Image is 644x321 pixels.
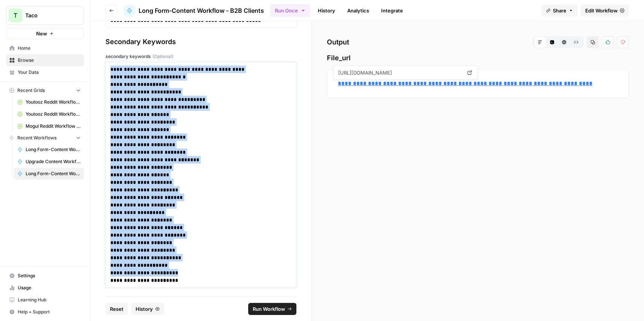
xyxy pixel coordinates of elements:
[6,294,84,306] a: Learning Hub
[18,272,81,279] span: Settings
[253,305,285,313] span: Run Workflow
[153,53,173,60] span: (Optional)
[14,108,84,120] a: Youtooz Reddit Workflow Grid
[337,66,463,79] span: [URL][DOMAIN_NAME]
[6,54,84,66] a: Browse
[26,170,81,177] span: Long Form-Content Workflow - B2B Clients
[542,5,578,17] button: Share
[6,132,84,144] button: Recent Workflows
[139,6,264,15] span: Long Form-Content Workflow - B2B Clients
[6,6,84,25] button: Workspace: Taco
[25,12,71,19] span: Taco
[313,5,340,17] a: History
[18,69,81,76] span: Your Data
[327,36,629,48] h2: Output
[26,146,81,153] span: Long Form-Content Workflow - All Clients (New)
[585,7,618,14] span: Edit Workflow
[18,57,81,64] span: Browse
[18,45,81,52] span: Home
[6,42,84,54] a: Home
[36,30,47,37] span: New
[581,5,629,17] a: Edit Workflow
[110,305,124,313] span: Reset
[248,303,296,315] button: Run Workflow
[105,37,296,47] div: Secondary Keywords
[6,306,84,318] button: Help + Support
[327,53,629,63] span: File_url
[105,53,296,60] label: secondary keywords
[14,168,84,180] a: Long Form-Content Workflow - B2B Clients
[14,96,84,108] a: Youtooz Reddit Workflow Grid (1)
[131,303,164,315] button: History
[14,11,17,20] span: T
[270,4,310,17] button: Run Once
[14,120,84,132] a: Mogul Reddit Workflow Grid (1)
[6,282,84,294] a: Usage
[136,305,153,313] span: History
[14,144,84,156] a: Long Form-Content Workflow - All Clients (New)
[18,309,81,315] span: Help + Support
[18,297,81,303] span: Learning Hub
[124,5,264,17] a: Long Form-Content Workflow - B2B Clients
[26,123,81,130] span: Mogul Reddit Workflow Grid (1)
[17,135,56,141] span: Recent Workflows
[14,156,84,168] a: Upgrade Content Workflow - Nurx
[6,28,84,39] button: New
[377,5,407,17] a: Integrate
[553,7,566,14] span: Share
[17,87,45,94] span: Recent Grids
[343,5,374,17] a: Analytics
[6,270,84,282] a: Settings
[26,158,81,165] span: Upgrade Content Workflow - Nurx
[26,111,81,118] span: Youtooz Reddit Workflow Grid
[6,85,84,96] button: Recent Grids
[105,303,128,315] button: Reset
[6,66,84,78] a: Your Data
[18,284,81,291] span: Usage
[26,99,81,105] span: Youtooz Reddit Workflow Grid (1)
